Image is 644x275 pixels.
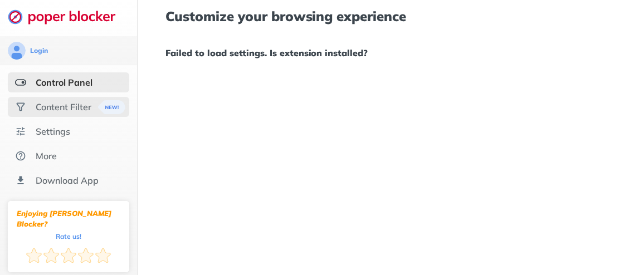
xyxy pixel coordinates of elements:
[36,101,91,112] div: Content Filter
[15,101,26,112] img: social.svg
[36,77,92,88] div: Control Panel
[8,42,26,60] img: avatar.svg
[36,126,70,137] div: Settings
[8,9,128,24] img: logo-webpage.svg
[36,150,57,161] div: More
[56,234,81,239] div: Rate us!
[17,208,120,229] div: Enjoying [PERSON_NAME] Blocker?
[15,77,26,88] img: features-selected.svg
[30,46,48,55] div: Login
[36,175,99,186] div: Download App
[15,175,26,186] img: download-app.svg
[15,126,26,137] img: settings.svg
[96,100,124,114] img: menuBanner.svg
[15,150,26,161] img: about.svg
